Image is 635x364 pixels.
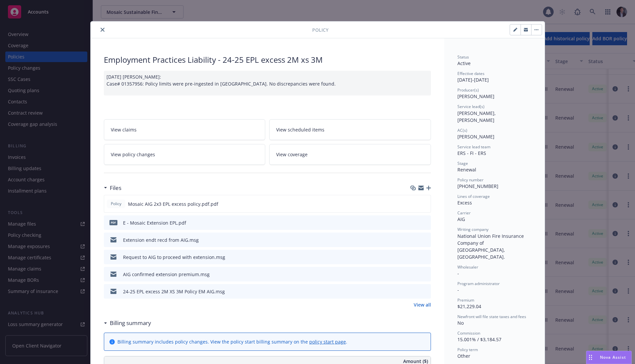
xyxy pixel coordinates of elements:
span: Service lead(s) [457,104,485,109]
a: View coverage [269,144,431,165]
div: Billing summary includes policy changes. View the policy start billing summary on the . [117,338,347,345]
span: [PERSON_NAME] [457,93,494,99]
span: - [457,270,459,276]
span: Wholesaler [457,264,478,270]
span: Effective dates [457,71,485,76]
button: download file [412,254,417,261]
h3: Billing summary [110,319,151,327]
button: download file [412,219,417,226]
span: Newfront will file state taxes and fees [457,314,526,319]
span: Stage [457,161,468,166]
button: download file [412,271,417,278]
span: Renewal [457,166,476,173]
span: Writing company [457,227,488,232]
button: preview file [422,254,428,261]
span: View coverage [276,151,308,158]
span: Lines of coverage [457,194,490,199]
span: ERS - FI - ERS [457,150,486,156]
span: Commission [457,330,480,336]
span: Active [457,60,471,66]
span: No [457,320,464,326]
div: Extension endt recd from AIG.msg [123,237,199,243]
span: 15.001% / $3,184.57 [457,336,501,343]
span: Policy term [457,347,478,352]
span: National Union Fire Insurance Company of [GEOGRAPHIC_DATA], [GEOGRAPHIC_DATA]. [457,233,525,260]
button: download file [412,237,417,243]
span: pdf [109,220,117,225]
span: [PHONE_NUMBER] [457,183,498,189]
span: Policy [109,201,123,207]
button: preview file [422,271,428,278]
div: Files [104,184,121,192]
div: Billing summary [104,319,151,327]
a: View all [414,301,431,308]
button: Nova Assist [586,351,632,364]
a: View policy changes [104,144,266,165]
div: AIG confirmed extension premium.msg [123,271,210,278]
span: Policy [312,26,328,33]
span: AC(s) [457,127,467,133]
div: E - Mosaic Extension EPL.pdf [123,219,186,226]
div: [DATE] - [DATE] [457,71,531,83]
span: $21,229.04 [457,303,481,309]
span: Policy number [457,177,484,183]
button: download file [411,200,417,207]
span: Program administrator [457,281,500,286]
span: [PERSON_NAME], [PERSON_NAME] [457,110,497,123]
span: Mosaic AIG 2x3 EPL excess policy.pdf.pdf [128,200,218,207]
span: Nova Assist [600,354,626,360]
span: Status [457,54,469,60]
span: AIG [457,216,465,222]
div: Drag to move [586,351,595,364]
button: preview file [422,237,428,243]
span: - [457,287,459,293]
span: View policy changes [111,151,155,158]
span: [PERSON_NAME] [457,133,494,140]
a: policy start page [309,339,346,345]
span: View scheduled items [276,126,324,133]
div: Employment Practices Liability - 24-25 EPL excess 2M xs 3M [104,54,431,65]
button: preview file [422,200,428,207]
button: download file [412,288,417,295]
button: preview file [422,288,428,295]
div: [DATE] [PERSON_NAME]: Case# 01357956: Policy limits were pre-ingested in [GEOGRAPHIC_DATA]. No di... [104,71,431,95]
span: Other [457,353,470,359]
div: Request to AIG to proceed with extension.msg [123,254,225,261]
span: Service lead team [457,144,490,150]
a: View scheduled items [269,119,431,140]
a: View claims [104,119,266,140]
span: View claims [111,126,137,133]
button: close [99,26,106,34]
button: preview file [422,219,428,226]
div: 24-25 EPL excess 2M XS 3M Policy EM AIG.msg [123,288,225,295]
span: Premium [457,297,474,303]
div: Excess [457,199,531,206]
span: Carrier [457,210,471,216]
span: Producer(s) [457,87,479,93]
h3: Files [110,184,121,192]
